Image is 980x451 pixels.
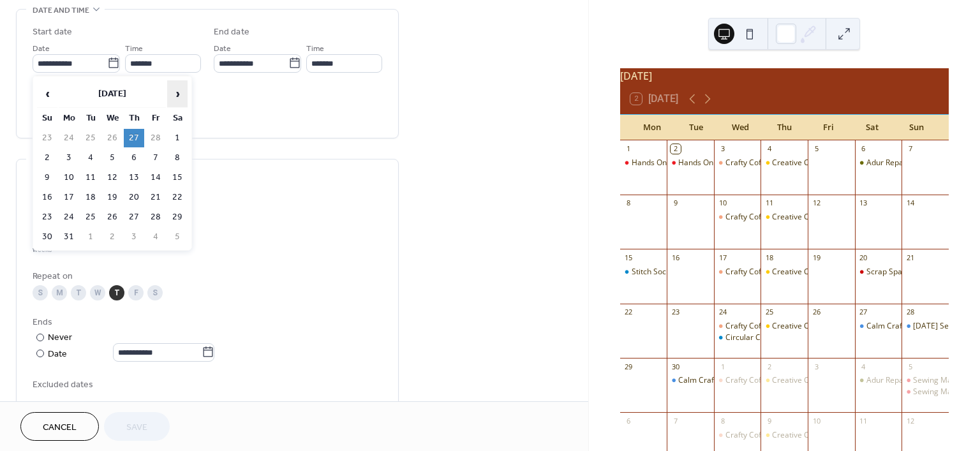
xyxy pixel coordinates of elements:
td: 5 [167,228,188,246]
div: Scrap Space Fabric and Haberdashery Jumble Sale! [855,267,902,277]
div: 9 [764,416,774,425]
div: Hands On Art Club [667,158,714,168]
div: Ends [33,316,380,329]
td: 15 [167,168,188,187]
td: 25 [80,208,101,226]
th: Su [37,109,57,128]
div: Start date [33,26,72,39]
th: [DATE] [59,80,166,108]
th: Sa [167,109,188,128]
td: 14 [145,168,166,187]
div: Tue [674,115,718,140]
div: Circular Collage Club [714,332,761,343]
td: 5 [102,149,122,167]
div: T [71,285,86,300]
div: 24 [718,307,727,317]
div: 10 [718,198,727,208]
div: 14 [905,198,915,208]
div: S [33,285,48,300]
div: Crafty Coffee Morning [714,430,761,441]
div: 1 [624,144,634,154]
td: 26 [102,208,122,226]
td: 18 [80,188,101,207]
span: Cancel [43,421,77,434]
div: Hands On Art Club [620,158,667,168]
div: End date [214,26,249,39]
div: Hands On Art Club [632,158,697,168]
div: Creative Cow [772,158,819,168]
div: 12 [905,416,915,425]
div: Stitch Social [620,267,667,277]
div: 4 [764,144,774,154]
div: 18 [764,253,774,262]
span: Excluded dates [33,378,382,391]
td: 29 [167,208,188,226]
div: Hands On Art Club [678,158,744,168]
div: Creative Cow [761,375,808,386]
th: We [102,109,122,128]
div: Mon [630,115,674,140]
div: Stitch Social [632,267,674,277]
div: Creative Cow [772,321,819,332]
div: 23 [671,307,680,317]
td: 25 [80,129,101,147]
div: S [147,285,163,300]
div: 2 [671,144,680,154]
div: 16 [671,253,680,262]
div: 13 [859,198,868,208]
div: Sewing Machine Basics [902,375,949,386]
div: Crafty Coffee Morning [725,321,805,332]
td: 11 [80,168,101,187]
td: 23 [37,208,57,226]
div: Sewing Machine Basics [902,387,949,397]
div: 12 [812,198,821,208]
td: 27 [124,129,144,147]
td: 7 [145,149,166,167]
td: 16 [37,188,57,207]
div: 4 [859,362,868,371]
div: Crafty Coffee Morning [714,375,761,386]
div: 6 [624,416,634,425]
span: Date [214,41,231,55]
td: 1 [167,129,188,147]
td: 20 [124,188,144,207]
td: 1 [80,228,101,246]
div: 21 [905,253,915,262]
div: Calm Crafting Club [855,321,902,332]
td: 17 [59,188,79,207]
div: Never [48,331,73,344]
div: Creative Cow [772,430,819,441]
div: Crafty Coffee Morning [725,375,805,386]
div: 22 [624,307,634,317]
th: Tu [80,109,101,128]
div: 8 [718,416,727,425]
td: 24 [59,129,79,147]
div: 25 [764,307,774,317]
button: Cancel [20,412,99,441]
div: 20 [859,253,868,262]
div: 17 [718,253,727,262]
div: Adur Repair Cafe [866,375,927,386]
div: Calm Crafting Club [667,375,714,386]
div: Creative Cow [761,321,808,332]
div: 15 [624,253,634,262]
td: 12 [102,168,122,187]
td: 27 [124,208,144,226]
div: Date [48,347,214,362]
div: 11 [859,416,868,425]
td: 28 [145,208,166,226]
div: 30 [671,362,680,371]
td: 8 [167,149,188,167]
span: › [168,81,187,107]
div: Crafty Coffee Morning [714,212,761,223]
td: 31 [59,228,79,246]
span: Date and time [33,4,89,17]
div: Crafty Coffee Morning [725,267,805,277]
div: Repeat on [33,270,380,283]
td: 21 [145,188,166,207]
div: Crafty Coffee Morning [714,158,761,168]
div: Crafty Coffee Morning [725,430,805,441]
div: 3 [812,362,821,371]
td: 26 [102,129,122,147]
div: Circular Collage Club [725,332,800,343]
